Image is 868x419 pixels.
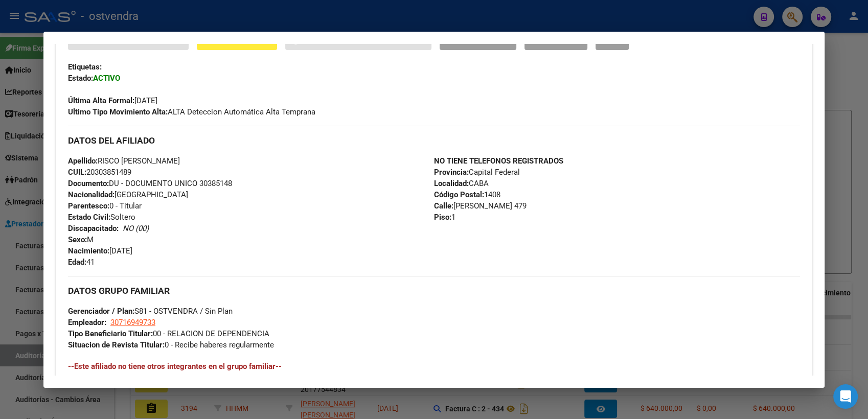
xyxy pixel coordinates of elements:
span: ALTA Deteccion Automática Alta Temprana [68,107,315,117]
h4: --Este afiliado no tiene otros integrantes en el grupo familiar-- [68,361,800,372]
strong: Discapacitado: [68,224,119,233]
span: RISCO [PERSON_NAME] [68,156,180,166]
span: 0 - Recibe haberes regularmente [68,340,274,350]
strong: NO TIENE TELEFONOS REGISTRADOS [434,156,563,166]
span: 41 [68,258,95,267]
h3: DATOS GRUPO FAMILIAR [68,285,800,296]
span: S81 - OSTVENDRA / Sin Plan [68,307,233,316]
strong: Parentesco: [68,201,109,211]
span: 1 [434,213,455,222]
strong: Documento: [68,179,109,188]
span: 1408 [434,190,500,199]
span: 0 - Titular [68,201,142,211]
strong: Nacimiento: [68,246,109,255]
strong: Etiquetas: [68,62,102,72]
strong: Situacion de Revista Titular: [68,340,165,350]
strong: Localidad: [434,179,469,188]
span: [DATE] [68,246,132,255]
span: 30716949733 [110,318,155,327]
span: 20303851489 [68,168,131,177]
strong: CUIL: [68,168,86,177]
strong: Tipo Beneficiario Titular: [68,329,153,338]
strong: Provincia: [434,168,469,177]
strong: Última Alta Formal: [68,96,134,105]
strong: Ultimo Tipo Movimiento Alta: [68,107,168,117]
span: DU - DOCUMENTO UNICO 30385148 [68,179,232,188]
span: Capital Federal [434,168,520,177]
i: NO (00) [123,224,149,233]
span: 00 - RELACION DE DEPENDENCIA [68,329,269,338]
span: M [68,235,94,244]
strong: Estado: [68,74,93,83]
span: [GEOGRAPHIC_DATA] [68,190,188,199]
strong: Nacionalidad: [68,190,115,199]
span: Soltero [68,213,135,222]
span: [DATE] [68,96,157,105]
strong: Sexo: [68,235,87,244]
strong: Edad: [68,258,86,267]
div: Open Intercom Messenger [833,384,858,409]
strong: ACTIVO [93,74,120,83]
h3: DATOS DEL AFILIADO [68,135,800,146]
span: CABA [434,179,489,188]
strong: Apellido: [68,156,98,166]
strong: Empleador: [68,318,106,327]
span: [PERSON_NAME] 479 [434,201,527,211]
strong: Gerenciador / Plan: [68,307,134,316]
strong: Estado Civil: [68,213,110,222]
strong: Piso: [434,213,451,222]
strong: Código Postal: [434,190,484,199]
strong: Calle: [434,201,453,211]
